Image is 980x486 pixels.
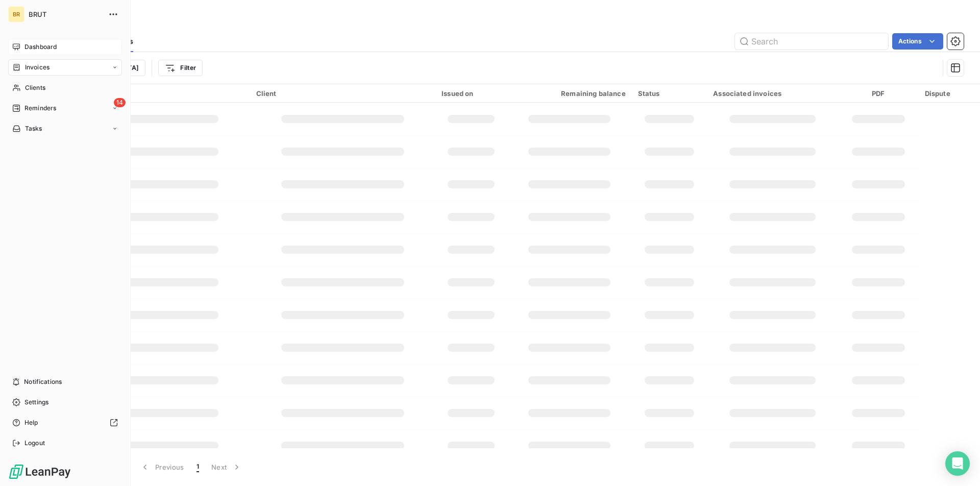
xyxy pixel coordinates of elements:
[24,42,57,52] span: Dashboard
[945,451,970,476] div: Open Intercom Messenger
[197,462,199,472] span: 1
[190,456,205,478] button: 1
[892,33,943,50] button: Actions
[25,83,45,92] span: Clients
[713,89,831,98] div: Associated invoices
[442,89,501,98] div: Issued on
[844,89,913,98] div: PDF
[24,439,45,448] span: Logout
[925,89,974,98] div: Dispute
[8,415,122,431] a: Help
[25,63,50,72] span: Invoices
[735,33,888,50] input: Search
[25,124,42,133] span: Tasks
[24,418,38,427] span: Help
[256,89,430,98] div: Client
[158,60,203,76] button: Filter
[24,398,48,407] span: Settings
[8,6,24,22] div: BR
[8,464,71,480] img: Logo LeanPay
[134,456,190,478] button: Previous
[205,456,248,478] button: Next
[114,98,126,107] span: 14
[24,377,62,386] span: Notifications
[24,104,56,113] span: Reminders
[638,89,701,98] div: Status
[29,10,102,18] span: BRUT
[513,89,625,98] div: Remaining balance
